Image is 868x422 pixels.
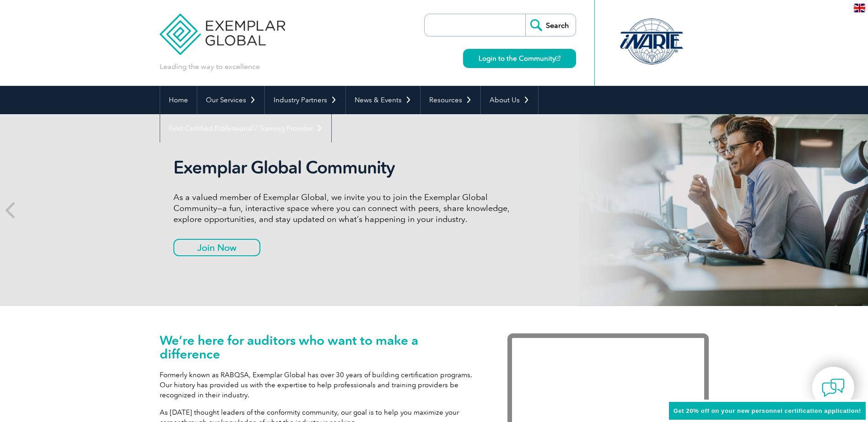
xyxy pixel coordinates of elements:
[160,114,331,142] a: Find Certified Professional / Training Provider
[481,86,538,114] a: About Us
[346,86,420,114] a: News & Events
[160,370,480,400] p: Formerly known as RABQSA, Exemplar Global has over 30 years of building certification programs. O...
[421,86,480,114] a: Resources
[525,14,576,36] input: Search
[555,56,561,61] img: open_square.png
[173,192,517,225] p: As a valued member of Exemplar Global, we invite you to join the Exemplar Global Community—a fun,...
[265,86,345,114] a: Industry Partners
[197,86,264,114] a: Our Services
[463,49,576,68] a: Login to the Community
[160,333,480,361] h1: We’re here for auditors who want to make a difference
[674,407,861,414] span: Get 20% off on your new personnel certification application!
[173,239,260,256] a: Join Now
[160,86,197,114] a: Home
[173,157,517,178] h2: Exemplar Global Community
[160,62,260,72] p: Leading the way to excellence
[822,376,845,399] img: contact-chat.png
[854,4,865,12] img: en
